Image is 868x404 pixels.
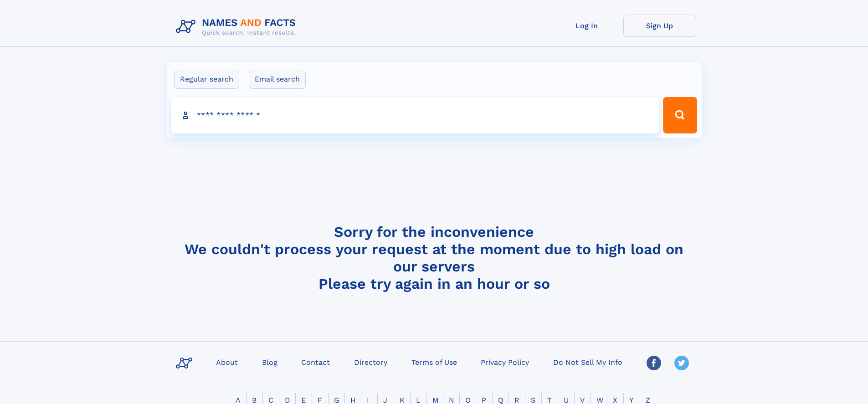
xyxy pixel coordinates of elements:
a: Directory [350,355,391,368]
a: Contact [298,355,334,368]
a: Do Not Sell My Info [550,355,626,368]
a: Privacy Policy [477,355,533,368]
a: Log In [550,15,623,37]
a: Sign Up [623,15,696,37]
label: Email search [249,70,306,89]
input: search input [171,97,659,133]
h4: Sorry for the inconvenience We couldn't process your request at the moment due to high load on ou... [172,223,696,292]
img: Logo Names and Facts [172,15,303,39]
a: Blog [258,355,281,368]
a: Terms of Use [408,355,461,368]
label: Regular search [174,70,239,89]
img: Facebook [647,356,661,370]
img: Twitter [674,356,689,370]
button: Search Button [663,97,697,133]
a: About [212,355,241,368]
